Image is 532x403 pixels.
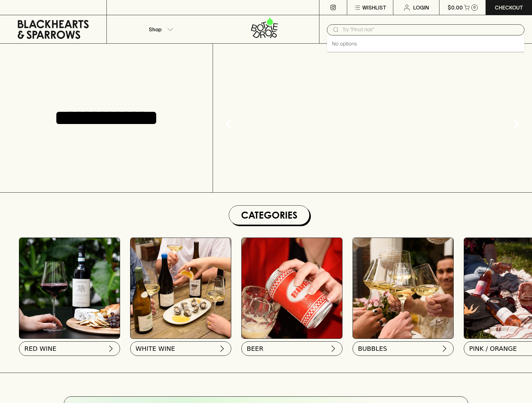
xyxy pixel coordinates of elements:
[107,345,115,352] img: chevron-right.svg
[241,341,342,356] button: BEER
[504,112,529,137] button: Next
[353,238,453,338] img: 2022_Festive_Campaign_INSTA-16 1
[413,4,429,11] p: Login
[149,26,161,33] p: Shop
[24,344,57,353] span: RED WINE
[130,238,231,338] img: optimise
[362,4,386,11] p: Wishlist
[441,345,448,352] img: chevron-right.svg
[329,345,337,352] img: chevron-right.svg
[342,25,519,35] input: Try "Pinot noir"
[213,44,532,192] img: gif;base64,R0lGODlhAQABAAAAACH5BAEKAAEALAAAAAABAAEAAAICTAEAOw==
[495,4,523,11] p: Checkout
[218,345,226,352] img: chevron-right.svg
[327,35,524,52] div: No options
[242,238,342,338] img: BIRRA_GOOD-TIMES_INSTA-2 1/optimise?auth=Mjk3MjY0ODMzMw__
[216,112,241,137] button: Previous
[469,344,517,353] span: PINK / ORANGE
[107,4,112,11] p: ⠀
[358,344,387,353] span: BUBBLES
[232,208,307,222] h1: Categories
[19,238,120,338] img: Red Wine Tasting
[247,344,263,353] span: BEER
[448,4,463,11] p: $0.00
[473,6,476,9] p: 0
[107,15,213,43] button: Shop
[130,341,231,356] button: WHITE WINE
[19,341,120,356] button: RED WINE
[136,344,175,353] span: WHITE WINE
[353,341,454,356] button: BUBBLES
